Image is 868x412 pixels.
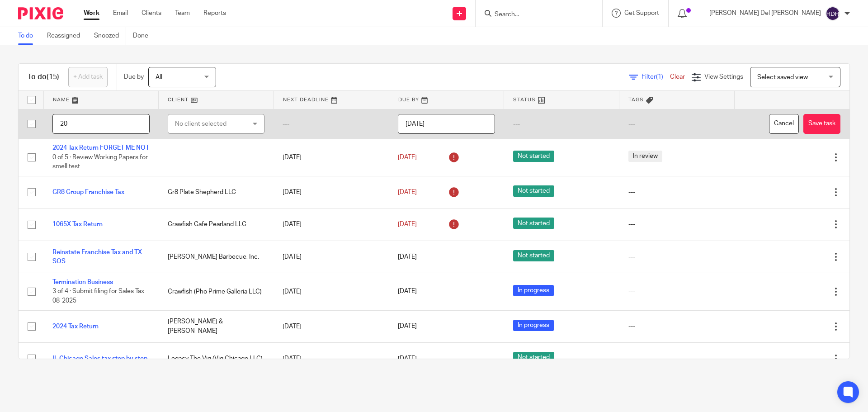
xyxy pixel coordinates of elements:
td: Crawfish Cafe Pearland LLC [159,208,274,241]
div: --- [628,287,726,296]
td: Gr8 Plate Shepherd LLC [159,176,274,208]
img: Pixie [18,7,63,19]
span: In progress [513,320,554,331]
input: Pick a date [398,114,495,134]
span: View Settings [704,74,743,80]
td: [DATE] [274,139,389,176]
div: --- [628,220,726,229]
span: Not started [513,250,554,261]
a: Snoozed [94,27,126,45]
a: Clients [142,9,161,18]
td: Legacy The Vig (Vig Chicago LLC) [159,342,274,374]
span: [DATE] [398,221,417,227]
span: (15) [47,73,59,81]
a: Done [133,27,155,45]
span: All [156,74,162,81]
a: 2024 Tax Return FORGET ME NOT [52,145,149,151]
a: Termination Business [52,279,113,285]
a: 1065X Tax Return [52,221,103,227]
input: Search [494,11,575,19]
div: --- [628,252,726,261]
span: [DATE] [398,189,417,195]
td: --- [504,109,619,139]
span: [DATE] [398,289,417,295]
h1: To do [28,72,59,82]
td: [PERSON_NAME] & [PERSON_NAME] [159,310,274,342]
div: No client selected [175,114,246,133]
span: [DATE] [398,323,417,330]
span: In progress [513,285,554,296]
a: Clear [670,74,685,80]
span: [DATE] [398,355,417,362]
div: --- [628,354,726,363]
img: svg%3E [826,6,840,21]
a: Reports [203,9,226,18]
div: --- [628,188,726,197]
td: [DATE] [274,310,389,342]
a: Reinstate Franchise Tax and TX SOS [52,249,142,265]
span: Not started [513,185,554,197]
td: [DATE] [274,342,389,374]
a: GR8 Group Franchise Tax [52,189,124,195]
a: + Add task [68,67,108,87]
button: Cancel [769,114,799,134]
span: Not started [513,218,554,229]
td: --- [274,109,389,139]
span: [DATE] [398,254,417,260]
button: Save task [803,114,840,134]
a: Reassigned [47,27,87,45]
p: Due by [124,72,144,81]
a: 2024 Tax Return [52,323,99,330]
a: Team [175,9,190,18]
div: --- [628,322,726,331]
span: 0 of 5 · Review Working Papers for smell test [52,154,148,170]
input: Task name [52,114,150,134]
td: --- [619,109,735,139]
a: IL Chicago Sales tax step by step [52,355,147,362]
span: Select saved view [757,74,808,81]
td: [DATE] [274,241,389,273]
td: [PERSON_NAME] Barbecue, Inc. [159,241,274,273]
span: Not started [513,352,554,363]
span: Not started [513,151,554,162]
td: Crawfish (Pho Prime Galleria LLC) [159,273,274,310]
span: In review [628,151,662,162]
span: (1) [656,74,663,80]
a: Work [84,9,99,18]
td: [DATE] [274,208,389,241]
p: [PERSON_NAME] Del [PERSON_NAME] [709,9,821,18]
span: Tags [628,97,644,102]
a: To do [18,27,40,45]
span: Get Support [624,10,659,16]
span: [DATE] [398,154,417,161]
a: Email [113,9,128,18]
span: Filter [642,74,670,80]
td: [DATE] [274,273,389,310]
span: 3 of 4 · Submit filing for Sales Tax 08-2025 [52,289,144,304]
td: [DATE] [274,176,389,208]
